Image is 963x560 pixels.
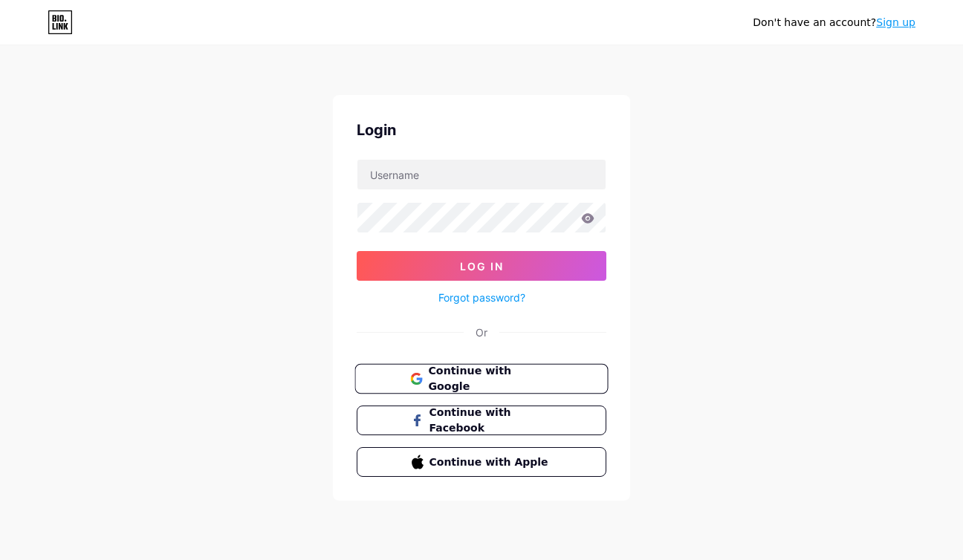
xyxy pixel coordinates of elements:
a: Sign up [876,16,915,28]
div: Login [357,119,606,141]
span: Continue with Facebook [429,405,552,436]
button: Continue with Google [354,364,608,394]
span: Log In [460,260,504,273]
button: Log In [357,251,606,281]
a: Continue with Google [357,364,606,394]
span: Continue with Apple [429,455,552,470]
button: Continue with Facebook [357,406,606,435]
div: Don't have an account? [753,15,915,30]
a: Forgot password? [438,290,525,305]
div: Or [476,325,487,340]
button: Continue with Apple [357,447,606,477]
span: Continue with Google [428,363,552,395]
input: Username [357,160,606,189]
